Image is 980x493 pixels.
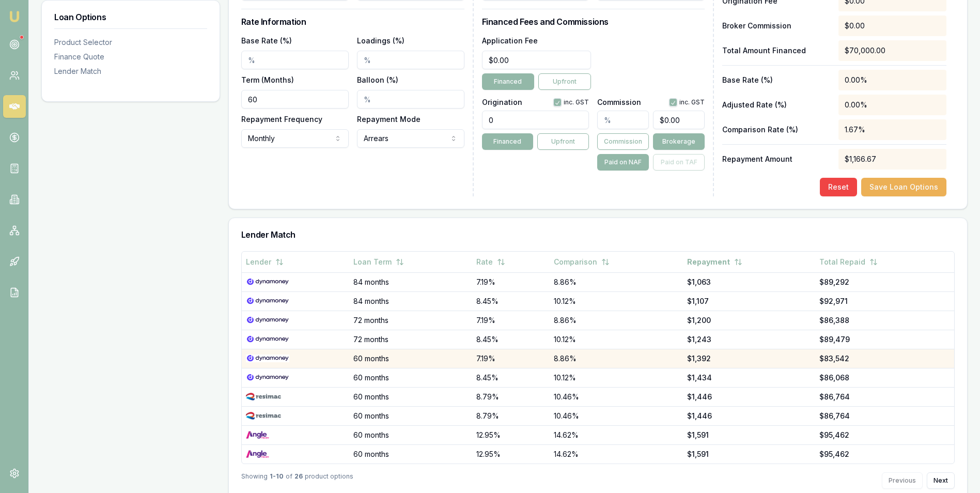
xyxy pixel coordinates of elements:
td: 12.95% [472,425,550,444]
div: $1,392 [687,353,811,364]
div: $1,446 [687,411,811,421]
div: $89,292 [819,277,950,287]
label: Base Rate (%) [241,36,292,45]
div: Product Selector [54,37,207,48]
button: Upfront [538,73,591,90]
label: Origination [482,99,522,106]
div: $86,764 [819,392,950,402]
input: % [357,90,464,109]
button: Comparison [554,253,610,271]
img: Dynamoney [246,355,289,363]
button: Upfront [537,133,589,150]
h3: Loan Options [54,13,207,21]
div: $70,000.00 [838,40,946,61]
button: Rate [476,253,505,271]
div: $89,479 [819,334,950,345]
button: Reset [820,178,857,196]
p: Comparison Rate (%) [722,125,830,135]
input: % [357,51,464,69]
img: Angle Finance [246,431,269,439]
p: Broker Commission [722,21,830,31]
td: 60 months [349,387,472,406]
button: Commission [597,133,649,150]
div: $1,591 [687,449,811,459]
p: Base Rate (%) [722,75,830,85]
div: $86,068 [819,373,950,383]
td: 8.86% [550,272,683,291]
td: 10.12% [550,368,683,387]
div: Showing of product options [241,472,353,489]
div: $1,107 [687,296,811,306]
td: 10.12% [550,330,683,349]
div: Lender Match [54,66,207,76]
td: 7.19% [472,349,550,368]
td: 8.45% [472,368,550,387]
div: Finance Quote [54,52,207,62]
img: Dynamoney [246,316,289,325]
label: Balloon (%) [357,75,398,84]
div: 0.00% [838,70,946,90]
td: 14.62% [550,425,683,444]
div: inc. GST [553,98,589,106]
td: 60 months [349,349,472,368]
img: Angle Finance [246,450,269,458]
div: 1.67% [838,119,946,140]
label: Repayment Frequency [241,115,322,124]
td: 8.45% [472,291,550,311]
p: Adjusted Rate (%) [722,100,830,110]
td: 10.12% [550,291,683,311]
td: 72 months [349,330,472,349]
td: 60 months [349,406,472,425]
label: Loadings (%) [357,36,405,45]
div: $0.00 [838,16,946,36]
p: Total Amount Financed [722,45,830,56]
td: 12.95% [472,444,550,464]
label: Repayment Mode [357,115,421,124]
td: 7.19% [472,272,550,291]
button: Brokerage [653,133,705,150]
td: 8.45% [472,330,550,349]
div: inc. GST [669,98,705,106]
td: 10.46% [550,387,683,406]
td: 8.86% [550,349,683,368]
img: Dynamoney [246,335,289,344]
h3: Financed Fees and Commissions [482,18,705,26]
input: % [597,111,649,129]
img: Dynamoney [246,374,289,382]
div: $1,200 [687,315,811,326]
td: 8.79% [472,387,550,406]
label: Application Fee [482,36,538,45]
img: Resimac [246,412,282,420]
div: $1,243 [687,334,811,345]
button: Save Loan Options [861,178,946,196]
p: Repayment Amount [722,154,830,164]
td: 7.19% [472,311,550,330]
strong: 1 - 10 [270,472,284,489]
img: Dynamoney [246,278,289,286]
div: $1,434 [687,373,811,383]
img: Dynamoney [246,297,289,305]
button: Financed [482,133,534,150]
div: $83,542 [819,353,950,364]
img: Resimac [246,393,282,401]
div: $1,446 [687,392,811,402]
td: 84 months [349,272,472,291]
button: Loan Term [353,253,404,271]
h3: Lender Match [241,230,955,239]
label: Commission [597,99,641,106]
div: $1,166.67 [838,149,946,170]
div: $1,063 [687,277,811,287]
td: 60 months [349,368,472,387]
div: $86,388 [819,315,950,326]
button: Repayment [687,253,742,271]
button: Total Repaid [819,253,878,271]
input: $ [482,51,592,69]
td: 60 months [349,425,472,444]
img: emu-icon-u.png [8,10,21,23]
td: 10.46% [550,406,683,425]
td: 72 months [349,311,472,330]
button: Lender [246,253,284,271]
div: 0.00% [838,95,946,115]
button: Paid on NAF [597,154,649,171]
button: Financed [482,73,535,90]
